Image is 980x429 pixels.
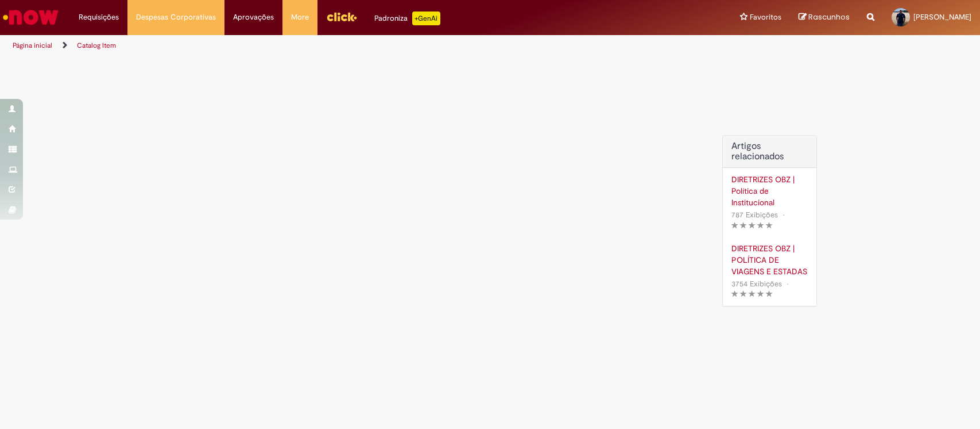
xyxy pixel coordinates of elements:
span: 787 Exibições [731,210,778,220]
span: 3754 Exibições [731,279,782,289]
div: Padroniza [374,12,440,25]
a: DIRETRIZES OBZ | Política de Institucional [731,174,808,208]
img: ServiceNow [1,6,60,29]
span: Favoritos [750,12,781,23]
span: [PERSON_NAME] [913,12,971,22]
a: DIRETRIZES OBZ | POLÍTICA DE VIAGENS E ESTADAS [731,243,808,277]
span: • [784,276,791,292]
span: Rascunhos [808,12,850,22]
p: +GenAi [412,12,440,25]
img: click_logo_yellow_360x200.png [326,8,357,25]
span: Aprovações [233,12,274,23]
a: Catalog Item [77,41,116,50]
span: More [291,12,309,23]
a: Página inicial [13,41,52,50]
span: Requisições [79,12,119,23]
a: Rascunhos [799,12,850,23]
span: • [780,207,787,223]
ul: Trilhas de página [9,35,645,56]
h3: Artigos relacionados [731,141,808,162]
span: Despesas Corporativas [136,12,216,23]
